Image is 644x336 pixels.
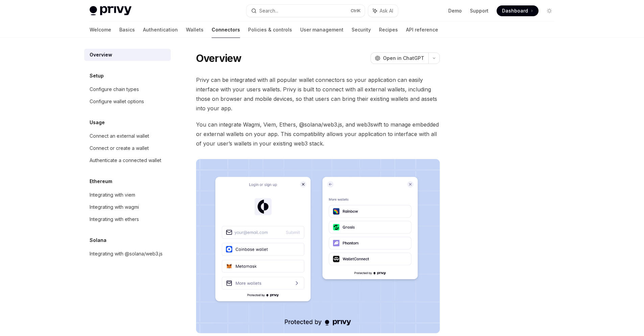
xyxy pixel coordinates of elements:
[248,22,292,38] a: Policies & controls
[196,120,440,148] span: You can integrate Wagmi, Viem, Ethers, @solana/web3.js, and web3swift to manage embedded or exter...
[196,159,440,333] img: Connectors3
[90,177,112,185] h5: Ethereum
[90,85,139,93] div: Configure chain types
[90,22,111,38] a: Welcome
[90,250,163,258] div: Integrating with @solana/web3.js
[84,142,171,154] a: Connect or create a wallet
[448,7,462,14] a: Demo
[300,22,343,38] a: User management
[406,22,438,38] a: API reference
[470,7,488,14] a: Support
[212,22,240,38] a: Connectors
[90,236,106,244] h5: Solana
[502,7,528,14] span: Dashboard
[497,5,539,16] a: Dashboard
[90,72,104,80] h5: Setup
[143,22,178,38] a: Authentication
[84,83,171,95] a: Configure chain types
[90,191,135,199] div: Integrating with viem
[84,95,171,108] a: Configure wallet options
[90,51,112,59] div: Overview
[371,52,428,64] button: Open in ChatGPT
[119,22,135,38] a: Basics
[351,8,361,14] span: Ctrl K
[379,22,398,38] a: Recipes
[90,6,132,16] img: light logo
[352,22,371,38] a: Security
[84,130,171,142] a: Connect an external wallet
[84,201,171,213] a: Integrating with wagmi
[196,52,242,64] h1: Overview
[90,203,139,211] div: Integrating with wagmi
[84,248,171,260] a: Integrating with @solana/web3.js
[196,75,440,113] span: Privy can be integrated with all popular wallet connectors so your application can easily interfa...
[84,189,171,201] a: Integrating with viem
[368,5,398,17] button: Ask AI
[259,7,278,15] div: Search...
[84,213,171,225] a: Integrating with ethers
[186,22,204,38] a: Wallets
[90,144,149,152] div: Connect or create a wallet
[90,215,139,223] div: Integrating with ethers
[380,7,393,14] span: Ask AI
[90,156,161,164] div: Authenticate a connected wallet
[544,5,555,16] button: Toggle dark mode
[90,118,105,127] h5: Usage
[246,5,365,17] button: Search...CtrlK
[90,97,144,106] div: Configure wallet options
[90,132,149,140] div: Connect an external wallet
[84,49,171,61] a: Overview
[383,55,424,62] span: Open in ChatGPT
[84,154,171,166] a: Authenticate a connected wallet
